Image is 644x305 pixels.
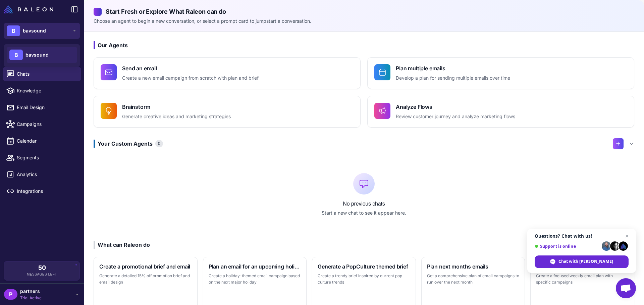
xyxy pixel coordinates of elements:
[535,233,629,239] span: Questions? Chat with us!
[7,25,20,36] div: B
[396,74,510,82] p: Develop a plan for sending multiple emails over time
[122,64,259,72] h4: Send an email
[427,273,520,286] p: Get a comprehensive plan of email campaigns to run over the next month
[3,151,81,165] a: Segments
[318,273,410,286] p: Create a trendy brief inspired by current pop culture trends
[3,184,81,198] a: Integrations
[122,74,259,82] p: Create a new email campaign from scratch with plan and brief
[367,57,634,89] button: Plan multiple emailsDevelop a plan for sending multiple emails over time
[94,41,634,49] h3: Our Agents
[4,5,53,13] img: Raleon Logo
[23,27,46,34] span: bavsound
[17,137,76,145] span: Calendar
[427,262,520,271] h3: Plan next months emails
[94,140,163,148] h3: Your Custom Agents
[17,187,76,195] span: Integrations
[27,272,57,277] span: Messages Left
[616,278,636,298] a: Open chat
[94,96,361,128] button: BrainstormGenerate creative ideas and marketing strategies
[535,255,629,268] span: Chat with [PERSON_NAME]
[25,51,49,59] span: bavsound
[94,241,150,249] div: What can Raleon do
[4,5,56,13] a: Raleon Logo
[20,295,42,301] span: Trial Active
[209,273,301,286] p: Create a holiday-themed email campaign based on the next major holiday
[396,64,510,72] h4: Plan multiple emails
[536,273,629,286] p: Create a focused weekly email plan with specific campaigns
[367,96,634,128] button: Analyze FlowsReview customer journey and analyze marketing flows
[17,104,76,111] span: Email Design
[3,100,81,115] a: Email Design
[155,140,163,147] span: 0
[209,262,301,271] h3: Plan an email for an upcoming holiday
[17,121,76,128] span: Campaigns
[3,134,81,148] a: Calendar
[3,84,81,98] a: Knowledge
[122,103,231,111] h4: Brainstorm
[4,23,80,39] button: Bbavsound
[17,87,76,94] span: Knowledge
[99,273,192,286] p: Generate a detailed 15% off promotion brief and email design
[3,117,81,131] a: Campaigns
[396,103,515,111] h4: Analyze Flows
[396,113,515,121] p: Review customer journey and analyze marketing flows
[9,50,23,60] div: B
[94,7,634,16] h2: Start Fresh or Explore What Raleon can do
[17,70,76,78] span: Chats
[99,262,192,271] h3: Create a promotional brief and email
[17,171,76,178] span: Analytics
[3,167,81,181] a: Analytics
[535,244,599,249] span: Support is online
[122,113,231,121] p: Generate creative ideas and marketing strategies
[4,289,17,300] div: P
[20,288,42,295] span: partners
[17,154,76,161] span: Segments
[94,17,634,25] p: Choose an agent to begin a new conversation, or select a prompt card to jumpstart a conversation.
[94,57,361,89] button: Send an emailCreate a new email campaign from scratch with plan and brief
[558,258,613,264] span: Chat with [PERSON_NAME]
[318,262,410,271] h3: Generate a PopCulture themed brief
[3,67,81,81] a: Chats
[38,265,46,271] span: 50
[94,200,634,208] p: No previous chats
[94,209,634,217] p: Start a new chat to see it appear here.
